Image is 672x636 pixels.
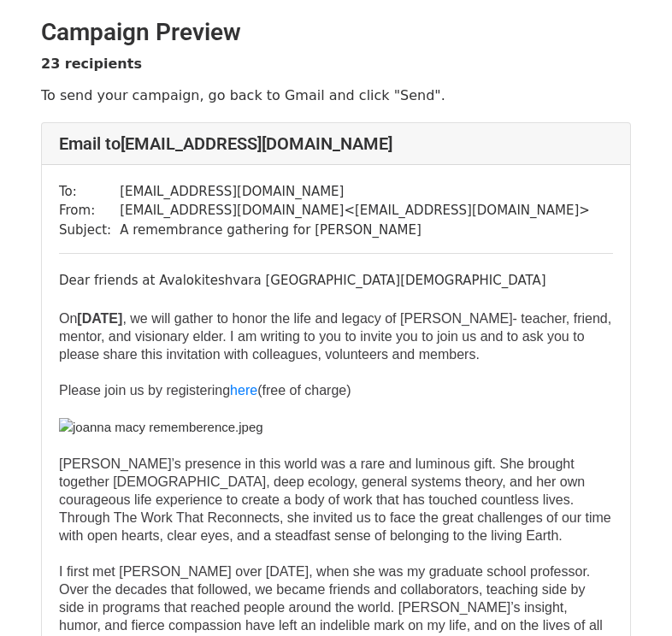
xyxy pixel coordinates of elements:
[59,182,120,202] td: To:
[59,221,120,240] td: Subject:
[41,86,631,104] p: To send your campaign, go back to Gmail and click "Send".
[59,418,263,438] img: joanna macy rememberence.jpeg
[59,201,120,221] td: From:
[230,383,257,397] a: here
[120,182,590,202] td: [EMAIL_ADDRESS][DOMAIN_NAME]
[41,56,142,72] strong: 23 recipients
[120,221,590,240] td: A remembrance gathering for [PERSON_NAME]
[59,311,611,362] span: , we will gather to honor the life and legacy of [PERSON_NAME]- teacher, friend, mentor, and visi...
[59,133,613,154] h4: Email to [EMAIL_ADDRESS][DOMAIN_NAME]
[59,271,613,291] div: Dear friends at Avalokiteshvara [GEOGRAPHIC_DATA][DEMOGRAPHIC_DATA]
[59,383,351,397] font: Please join us by registering (free of charge)
[59,311,77,326] span: On
[120,201,590,221] td: [EMAIL_ADDRESS][DOMAIN_NAME] < [EMAIL_ADDRESS][DOMAIN_NAME] >
[41,18,631,47] h2: Campaign Preview
[77,311,122,326] span: [DATE]
[59,456,611,543] font: [PERSON_NAME]’s presence in this world was a rare and luminous gift. She brought together [DEMOGR...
